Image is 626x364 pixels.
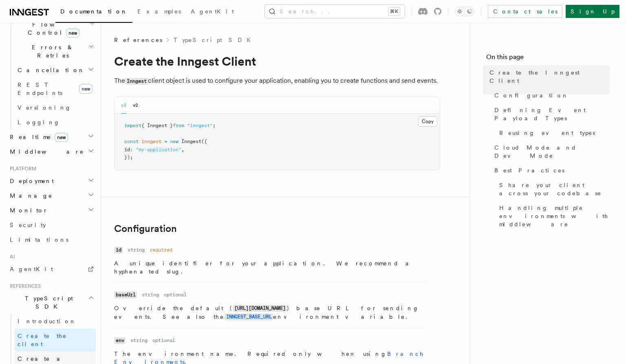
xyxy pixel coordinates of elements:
[18,318,76,324] span: Introduction
[7,165,37,172] span: Platform
[128,247,145,253] dd: string
[136,147,181,152] span: "my-application"
[213,123,216,128] span: ;
[7,283,41,289] span: References
[124,123,141,128] span: import
[164,139,167,144] span: =
[114,54,440,68] h1: Create the Inngest Client
[499,181,610,197] span: Share your client across your codebase
[265,5,405,18] button: Search...⌘K
[418,116,437,127] button: Copy
[496,178,610,201] a: Share your client across your codebase
[7,291,96,314] button: TypeScript SDK
[142,291,159,298] dd: string
[7,203,96,218] button: Monitor
[133,97,138,114] button: v2
[18,104,71,111] span: Versioning
[14,43,88,60] span: Errors & Retries
[150,247,172,253] dd: required
[14,100,96,115] a: Versioning
[7,177,54,185] span: Deployment
[488,5,562,18] a: Contact sales
[499,129,595,137] span: Reusing event types
[496,201,610,232] a: Handling multiple environments with middleware
[494,106,610,122] span: Defining Event Payload Types
[496,126,610,140] a: Reusing event types
[7,144,96,159] button: Middleware
[186,2,239,22] a: AgentKit
[7,206,48,214] span: Monitor
[164,291,187,298] dd: optional
[491,140,610,163] a: Cloud Mode and Dev Mode
[121,97,126,114] button: v3
[14,329,96,351] a: Create the client
[114,247,123,254] code: id
[7,130,96,144] button: Realtimenew
[114,223,177,234] a: Configuration
[125,78,148,85] code: Inngest
[14,314,96,329] a: Introduction
[491,88,610,103] a: Configuration
[55,133,68,142] span: new
[388,7,400,15] kbd: ⌘K
[124,154,133,160] span: });
[486,52,610,65] h4: On this page
[152,337,175,344] dd: optional
[18,119,60,126] span: Logging
[114,304,427,321] p: Override the default ( ) base URL for sending events. See also the environment variable.
[491,103,610,126] a: Defining Event Payload Types
[124,139,139,144] span: const
[114,75,440,87] p: The client object is used to configure your application, enabling you to create functions and sen...
[18,333,67,347] span: Create the client
[14,66,85,74] span: Cancellation
[486,65,610,88] a: Create the Inngest Client
[566,5,619,18] a: Sign Up
[499,204,610,228] span: Handling multiple environments with middleware
[79,84,93,94] span: new
[18,82,62,96] span: REST Endpoints
[114,259,427,276] p: A unique identifier for your application. We recommend a hyphenated slug.
[7,294,88,311] span: TypeScript SDK
[141,139,161,144] span: inngest
[55,2,132,23] a: Documentation
[14,63,96,77] button: Cancellation
[233,305,287,312] code: [URL][DOMAIN_NAME]
[10,266,53,272] span: AgentKit
[14,40,96,63] button: Errors & Retries
[114,36,162,44] span: References
[7,192,53,200] span: Manage
[66,29,79,38] span: new
[130,147,133,152] span: :
[124,147,130,152] span: id
[130,337,148,344] dd: string
[191,8,234,15] span: AgentKit
[7,254,15,260] span: AI
[494,143,610,160] span: Cloud Mode and Dev Mode
[132,2,186,22] a: Examples
[10,222,46,228] span: Security
[455,7,474,16] button: Toggle dark mode
[114,291,137,298] code: baseUrl
[173,123,184,128] span: from
[7,188,96,203] button: Manage
[7,218,96,232] a: Security
[114,337,126,344] code: env
[14,77,96,100] a: REST Endpointsnew
[60,8,128,15] span: Documentation
[201,139,207,144] span: ({
[141,123,173,128] span: { Inngest }
[170,139,179,144] span: new
[489,68,610,85] span: Create the Inngest Client
[10,236,68,243] span: Limitations
[7,262,96,276] a: AgentKit
[7,174,96,188] button: Deployment
[225,313,273,320] a: INNGEST_BASE_URL
[7,232,96,247] a: Limitations
[7,148,84,156] span: Middleware
[187,123,213,128] span: "inngest"
[491,163,610,178] a: Best Practices
[14,115,96,130] a: Logging
[494,166,564,174] span: Best Practices
[7,133,68,141] span: Realtime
